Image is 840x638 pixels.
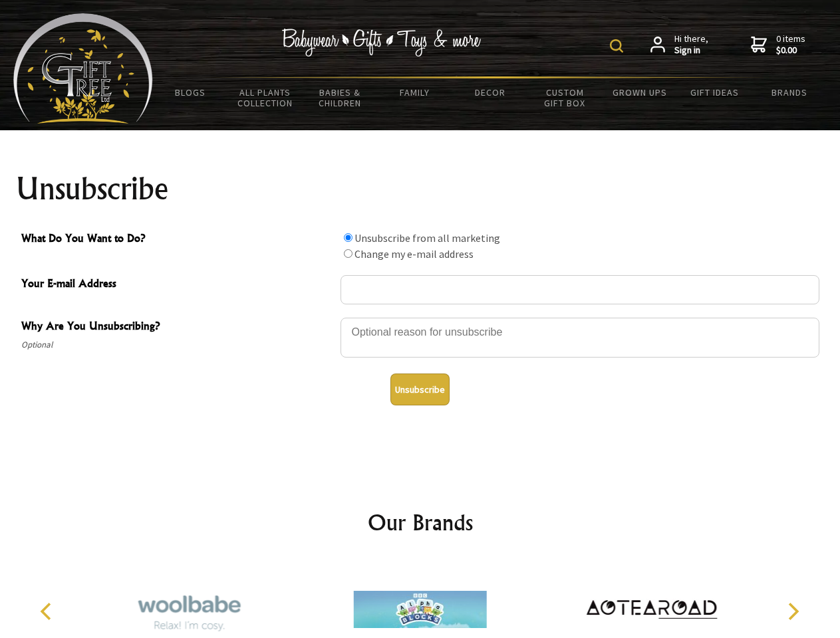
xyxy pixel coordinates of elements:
[354,247,474,261] label: Change my e-mail address
[527,78,603,117] a: Custom Gift Box
[674,33,708,56] span: Hi there,
[602,78,677,106] a: Grown Ups
[751,33,805,56] a: 0 items$0.00
[13,13,153,124] img: Babyware - Gifts - Toys and more...
[21,275,334,294] span: Your E-mail Address
[16,173,825,205] h1: Unsubscribe
[390,373,450,405] button: Unsubscribe
[344,249,352,258] input: What Do You Want to Do?
[378,78,453,106] a: Family
[341,318,819,358] textarea: Why Are You Unsubscribing?
[776,45,805,56] strong: $0.00
[650,33,708,56] a: Hi there,Sign in
[21,318,334,337] span: Why Are You Unsubscribing?
[21,230,334,249] span: What Do You Want to Do?
[344,233,352,242] input: What Do You Want to Do?
[27,506,814,538] h2: Our Brands
[303,78,378,117] a: Babies & Children
[752,78,827,106] a: Brands
[776,33,805,56] span: 0 items
[674,45,708,56] strong: Sign in
[33,597,63,626] button: Previous
[610,39,623,53] img: product search
[282,29,482,56] img: Babywear - Gifts - Toys & more
[228,78,303,117] a: All Plants Collection
[354,231,500,245] label: Unsubscribe from all marketing
[677,78,752,106] a: Gift Ideas
[21,337,334,353] span: Optional
[153,78,228,106] a: BLOGS
[452,78,527,106] a: Decor
[778,597,807,626] button: Next
[341,275,819,304] input: Your E-mail Address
